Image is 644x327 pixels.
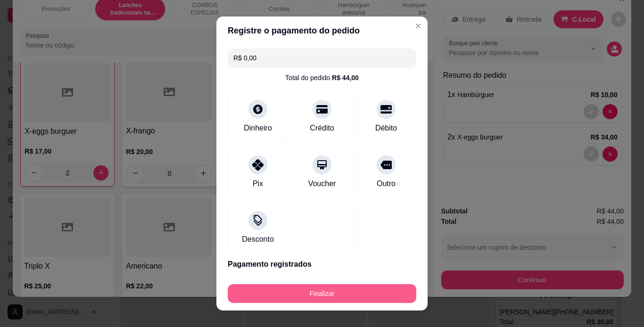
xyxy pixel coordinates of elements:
p: Pagamento registrados [228,259,416,270]
button: Finalizar [228,284,416,303]
div: Crédito [310,123,334,134]
div: R$ 44,00 [332,73,359,82]
div: Débito [375,123,397,134]
div: Desconto [242,234,274,245]
div: Dinheiro [244,123,272,134]
div: Total do pedido [285,73,359,82]
div: Outro [377,178,396,189]
button: Close [411,18,426,33]
header: Registre o pagamento do pedido [216,16,428,45]
div: Pix [253,178,263,189]
div: Voucher [308,178,336,189]
input: Ex.: hambúrguer de cordeiro [233,49,411,67]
